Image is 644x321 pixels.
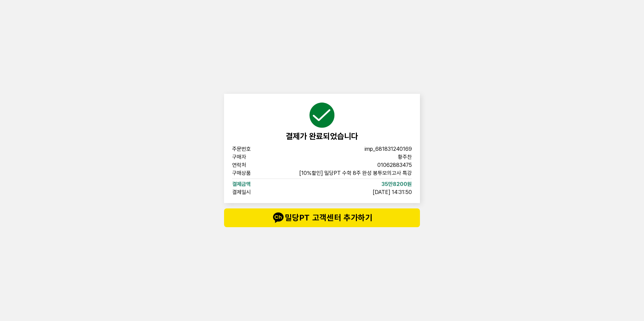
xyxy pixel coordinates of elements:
span: 구매자 [232,154,275,160]
span: imp_681831240169 [365,146,412,152]
button: talk밀당PT 고객센터 추가하기 [224,208,420,227]
span: 구매상품 [232,171,275,176]
span: 35만8200원 [381,182,412,187]
span: 결제일시 [232,190,275,195]
img: talk [271,211,285,224]
span: 주문번호 [232,146,275,152]
img: succeed [309,102,335,129]
span: [DATE] 14:31:50 [373,190,412,195]
span: 결제가 완료되었습니다 [286,131,358,141]
span: 황주찬 [398,154,412,160]
span: 01062883475 [377,163,412,168]
span: 밀당PT 고객센터 추가하기 [237,211,407,224]
span: 결제금액 [232,182,275,187]
span: [10%할인] 밀당PT 수학 8주 완성 봉투모의고사 특강 [299,171,412,176]
span: 연락처 [232,163,275,168]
